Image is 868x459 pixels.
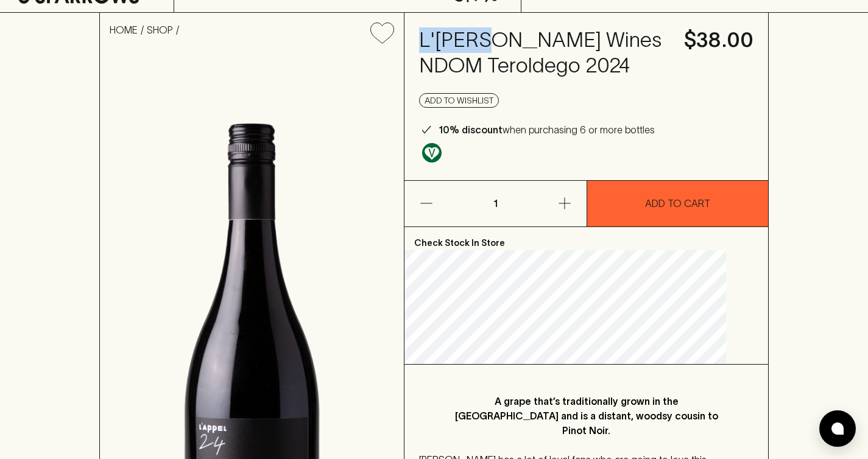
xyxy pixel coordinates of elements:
a: HOME [110,24,138,35]
h4: L'[PERSON_NAME] Wines NDOM Teroldego 2024 [419,27,669,79]
p: when purchasing 6 or more bottles [439,122,655,137]
img: Vegan [422,143,442,163]
h4: $38.00 [684,27,753,53]
p: ADD TO CART [645,196,710,211]
img: bubble-icon [831,422,844,435]
a: Made without the use of any animal products. [419,140,445,166]
button: ADD TO CART [587,181,769,226]
a: SHOP [147,24,173,35]
p: Check Stock In Store [404,227,768,250]
b: 10% discount [439,124,503,135]
button: Add to wishlist [365,18,399,49]
button: Add to wishlist [419,93,499,108]
p: 1 [481,181,510,226]
p: A grape that’s traditionally grown in the [GEOGRAPHIC_DATA] and is a distant, woodsy cousin to Pi... [443,394,729,438]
